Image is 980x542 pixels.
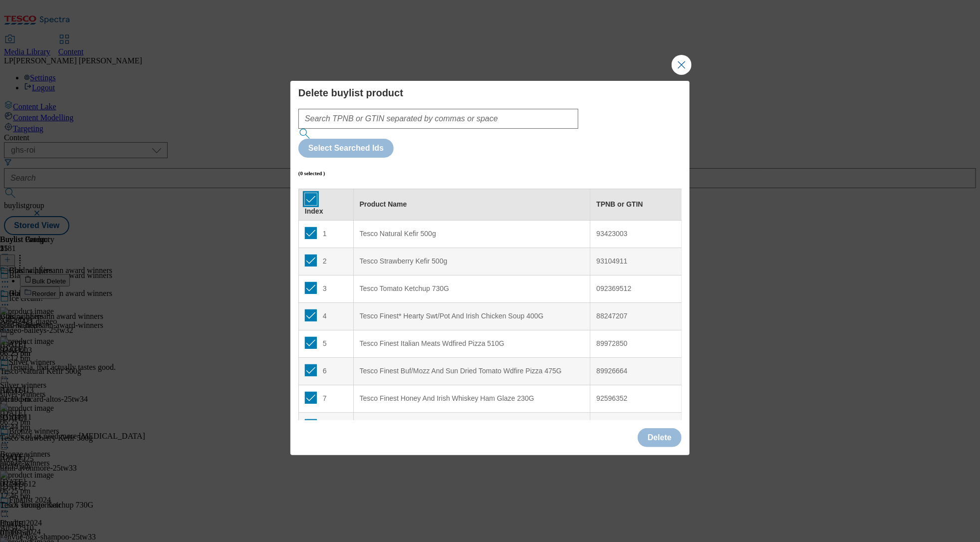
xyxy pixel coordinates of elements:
button: Delete [638,428,682,447]
button: Select Searched Ids [298,139,394,158]
div: 93104911 [596,257,675,266]
h4: Delete buylist product [298,87,682,99]
div: 7 [305,392,347,406]
div: 88247207 [596,312,675,321]
div: 092369512 [596,284,675,293]
input: Search TPNB or GTIN separated by commas or space [298,109,578,129]
div: Modal [290,81,690,455]
div: 89926664 [596,367,675,376]
div: Tesco Strawberry Kefir 500g [360,257,584,266]
div: Tesco Natural Kefir 500g [360,230,584,239]
div: 89972850 [596,339,675,348]
div: 93423003 [596,230,675,239]
div: TPNB or GTIN [596,200,675,209]
div: Tesco Finest Honey And Irish Whiskey Ham Glaze 230G [360,394,584,403]
h6: (0 selected ) [298,170,325,176]
div: 1 [305,227,347,242]
div: 3 [305,282,347,296]
div: 2 [305,255,347,269]
button: Close Modal [672,55,692,75]
div: Tesco Finest* Hearty Swt/Pot And Irish Chicken Soup 400G [360,312,584,321]
div: 8 [305,419,347,434]
div: 5 [305,337,347,351]
div: 4 [305,309,347,324]
div: Index [305,207,347,216]
div: Tesco Finest Buf/Mozz And Sun Dried Tomato Wdfire Pizza 475G [360,367,584,376]
div: 6 [305,364,347,379]
div: 92596352 [596,394,675,403]
div: Tesco Finest Italian Meats Wdfired Pizza 510G [360,339,584,348]
div: Tesco Tomato Ketchup 730G [360,284,584,293]
div: Product Name [360,200,584,209]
